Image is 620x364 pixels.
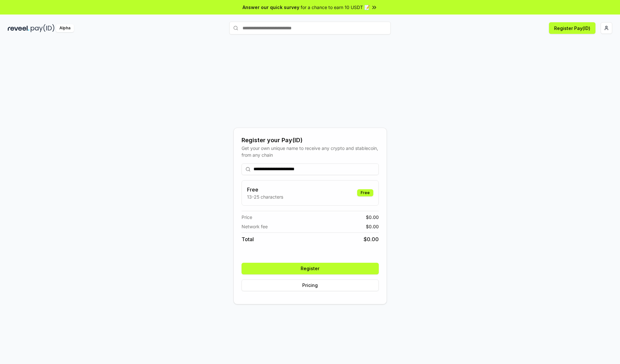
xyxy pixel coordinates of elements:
[242,263,379,274] button: Register
[242,136,379,145] div: Register your Pay(ID)
[366,223,379,230] span: $ 0.00
[56,24,74,32] div: Alpha
[247,186,283,193] h3: Free
[242,214,252,221] span: Price
[247,193,283,200] p: 13-25 characters
[243,4,299,11] span: Answer our quick survey
[357,189,373,196] div: Free
[366,214,379,221] span: $ 0.00
[31,24,55,32] img: pay_id
[242,223,268,230] span: Network fee
[549,22,595,34] button: Register Pay(ID)
[242,145,379,158] div: Get your own unique name to receive any crypto and stablecoin, from any chain
[8,24,29,32] img: reveel_dark
[242,280,379,291] button: Pricing
[301,4,370,11] span: for a chance to earn 10 USDT 📝
[364,235,379,243] span: $ 0.00
[242,235,254,243] span: Total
